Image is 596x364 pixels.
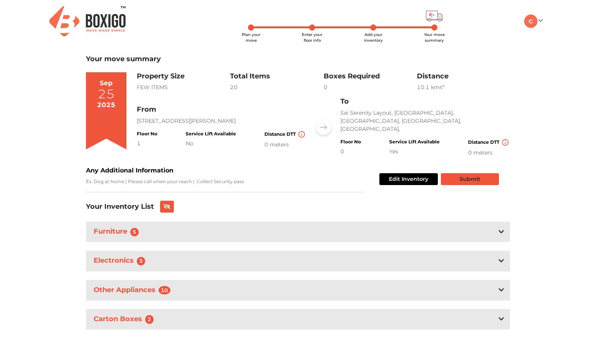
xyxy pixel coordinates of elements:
[137,106,306,114] h3: From
[137,140,157,148] div: 1
[137,83,230,91] div: FEW ITEMS
[242,32,261,43] span: Plan your move
[86,203,154,211] h3: Your Inventory List
[441,173,499,185] button: Submit
[324,72,417,81] h3: Boxes Required
[137,117,306,125] p: [STREET_ADDRESS][PERSON_NAME]
[97,100,115,110] div: 2025
[92,255,150,267] h3: Electronics
[340,97,510,106] h3: To
[379,173,438,185] button: Edit Inventory
[417,83,510,91] div: 10.1 km s*
[86,55,510,63] h3: Your move summary
[86,167,173,174] b: Any Additional Information
[230,72,323,81] h3: Total Items
[389,139,440,145] h4: Service Lift Available
[230,83,323,91] div: 20
[92,226,143,238] h3: Furniture
[137,257,145,265] span: 3
[159,286,170,294] span: 10
[264,141,306,149] div: 0 meters
[340,109,510,133] p: Sai Serenity Layout, [GEOGRAPHIC_DATA], [GEOGRAPHIC_DATA], [GEOGRAPHIC_DATA], [GEOGRAPHIC_DATA],
[424,32,445,43] span: Your move summary
[137,72,230,81] h3: Property Size
[92,314,158,325] h3: Carton Boxes
[100,78,113,88] div: Sep
[364,32,383,43] span: Add your inventory
[324,83,417,91] div: 0
[137,131,157,136] h4: Floor No
[98,88,115,100] div: 25
[186,140,236,148] div: No
[389,148,440,156] div: Yes
[468,139,510,146] h4: Distance DTT
[186,131,236,136] h4: Service Lift Available
[264,131,306,138] h4: Distance DTT
[340,148,361,156] div: 0
[468,149,510,157] div: 0 meters
[340,139,361,145] h4: Floor No
[92,284,175,296] h3: Other Appliances
[130,228,139,236] span: 5
[49,6,126,36] img: Boxigo
[302,32,322,43] span: Enter your floor info
[145,315,154,323] span: 2
[417,72,510,81] h3: Distance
